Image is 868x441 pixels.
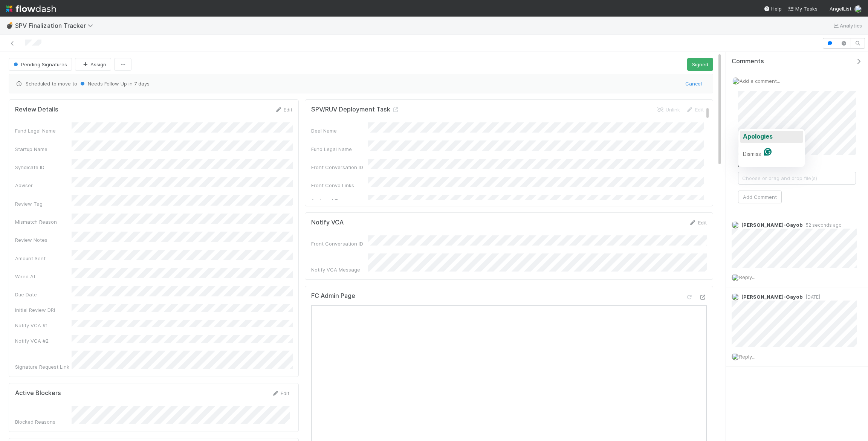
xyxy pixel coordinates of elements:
[739,354,755,360] span: Reply...
[15,363,72,371] div: Signature Request Link
[764,5,782,12] div: Help
[275,107,292,113] a: Edit
[15,236,72,244] div: Review Notes
[9,58,72,71] button: Pending Signatures
[830,6,851,12] span: AngelList
[732,274,739,281] img: avatar_f32b584b-9fa7-42e4-bca2-ac5b6bf32423.png
[311,182,368,189] div: Front Convo Links
[311,240,368,247] div: Front Conversation ID
[15,306,72,314] div: Initial Review DRI
[15,80,680,87] span: Scheduled to move to in 7 days
[311,145,368,153] div: Fund Legal Name
[687,58,713,71] button: Signed
[311,266,368,273] div: Notify VCA Message
[6,22,14,29] span: 💣
[732,353,739,360] img: avatar_f32b584b-9fa7-42e4-bca2-ac5b6bf32423.png
[738,191,782,203] button: Add Comment
[803,294,820,300] span: [DATE]
[657,107,680,113] a: Unlink
[739,274,755,280] span: Reply...
[15,273,72,280] div: Wired At
[732,293,739,301] img: avatar_45aa71e2-cea6-4b00-9298-a0421aa61a2d.png
[15,182,72,189] div: Adviser
[732,58,764,65] span: Comments
[6,2,56,15] img: logo-inverted-e16ddd16eac7371096b0.svg
[311,106,399,113] h5: SPV/RUV Deployment Task
[79,81,127,87] span: Needs Follow Up
[311,127,368,134] div: Deal Name
[832,21,862,30] a: Analytics
[741,294,803,300] span: [PERSON_NAME]-Gayob
[15,389,61,397] h5: Active Blockers
[15,106,58,113] h5: Review Details
[15,255,72,262] div: Amount Sent
[854,5,862,13] img: avatar_f32b584b-9fa7-42e4-bca2-ac5b6bf32423.png
[15,291,72,298] div: Due Date
[15,218,72,226] div: Mismatch Reason
[311,197,368,204] div: Assigned To
[311,219,344,226] h5: Notify VCA
[15,418,72,426] div: Blocked Reasons
[12,61,67,67] span: Pending Signatures
[15,22,97,29] span: SPV Finalization Tracker
[15,322,72,329] div: Notify VCA #1
[788,6,818,12] span: My Tasks
[311,292,355,300] h5: FC Admin Page
[732,221,739,229] img: avatar_45aa71e2-cea6-4b00-9298-a0421aa61a2d.png
[686,107,704,113] a: Edit
[15,127,72,134] div: Fund Legal Name
[788,5,818,12] a: My Tasks
[680,77,707,90] button: Cancel
[15,337,72,345] div: Notify VCA #2
[803,222,842,228] span: 52 seconds ago
[732,77,740,85] img: avatar_f32b584b-9fa7-42e4-bca2-ac5b6bf32423.png
[741,222,803,228] span: [PERSON_NAME]-Gayob
[15,163,72,171] div: Syndicate ID
[311,163,368,171] div: Front Conversation ID
[15,145,72,153] div: Startup Name
[738,172,856,184] span: Choose or drag and drop file(s)
[15,200,72,208] div: Review Tag
[272,390,289,396] a: Edit
[740,78,780,84] span: Add a comment...
[75,58,111,71] button: Assign
[689,220,707,226] a: Edit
